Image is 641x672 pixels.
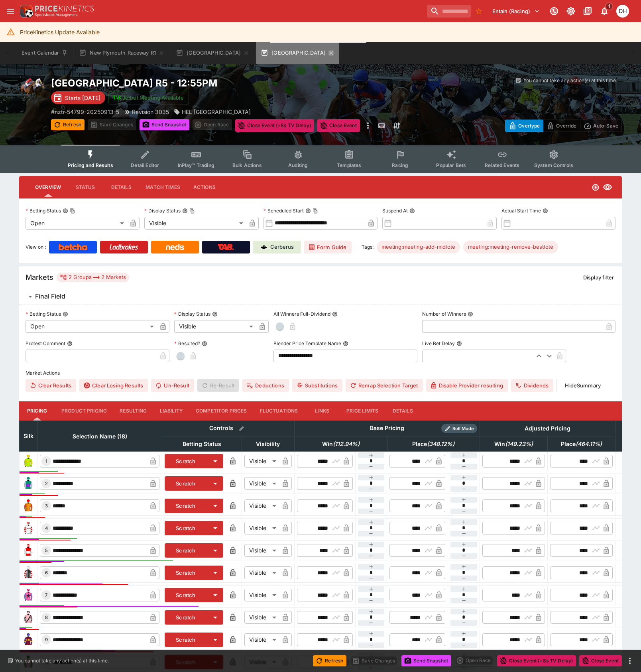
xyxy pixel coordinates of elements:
span: Selection Name (18) [64,432,136,441]
button: No Bookmarks [472,5,485,18]
p: Actual Start Time [501,207,541,214]
button: Connected to PK [547,4,561,18]
span: 1 [605,2,613,10]
button: open drawer [3,4,18,18]
div: Visible [244,499,279,512]
button: Resulting [113,401,153,420]
button: Scratch [165,521,207,535]
div: Event type filters [61,145,580,173]
button: Daniel Hooper [614,2,631,20]
p: Betting Status [26,310,61,317]
button: Clear Results [26,379,76,392]
button: Un-Result [151,379,194,392]
p: Number of Winners [422,310,466,317]
input: search [427,5,471,18]
button: Notifications [597,4,612,18]
em: ( 348.12 %) [427,439,454,449]
div: PriceKinetics Update Available [20,25,100,39]
span: meeting:meeting-add-midtote [377,243,460,251]
div: Visible [174,320,256,333]
img: Neds [166,244,184,250]
button: Scratch [165,476,207,491]
span: excl. Emergencies (300.22%) [403,439,463,449]
p: Protest Comment [26,340,65,347]
button: Select Tenant [488,5,545,18]
button: Clear Losing Results [79,379,148,392]
button: Copy To Clipboard [70,208,75,214]
p: Suspend At [382,207,408,214]
div: Open [26,217,127,230]
span: 8 [43,615,49,620]
img: runner 6 [22,566,35,579]
button: more [363,119,373,132]
div: 2 Groups 2 Markets [60,273,126,282]
button: Liability [153,401,189,420]
button: Status [67,178,103,197]
div: Show/hide Price Roll mode configuration. [441,424,477,433]
button: HideSummary [560,379,606,392]
button: Actual Start Time [543,208,548,214]
div: Visible [244,589,279,601]
p: Blender Price Template Name [273,340,341,347]
button: Copy To Clipboard [313,208,318,214]
p: Copy To Clipboard [51,108,119,116]
div: Betting Target: cerberus [377,241,460,253]
p: Override [556,122,576,130]
button: Auto-Save [580,120,622,132]
button: Display StatusCopy To Clipboard [182,208,188,214]
p: Auto-Save [593,122,618,130]
button: Bulk edit [236,423,247,434]
button: Details [385,401,421,420]
div: Visible [244,566,279,579]
th: Silk [20,420,37,451]
h5: Markets [26,273,53,282]
span: System Controls [534,162,573,168]
button: Actions [187,178,222,197]
svg: Open [592,183,600,191]
span: excl. Emergencies (131.45%) [486,439,542,449]
div: split button [193,119,232,130]
span: Popular Bets [436,162,466,168]
button: more [625,656,635,666]
span: 5 [43,548,49,553]
span: 9 [43,637,49,643]
img: runner 7 [22,589,35,601]
label: View on : [26,241,46,253]
span: Roll Mode [449,425,477,432]
span: Related Events [485,162,519,168]
img: runner 3 [22,499,35,512]
button: Betting Status [63,311,68,317]
p: Display Status [144,207,181,214]
img: PriceKinetics Logo [18,3,33,19]
button: Price Limits [340,401,385,420]
img: runner 9 [22,633,35,646]
span: 3 [43,503,49,509]
h2: Copy To Clipboard [51,77,336,89]
img: TabNZ [218,244,234,250]
button: [GEOGRAPHIC_DATA] [256,42,339,64]
button: Scratch [165,566,207,580]
button: Substitutions [292,379,342,392]
span: Detail Editor [131,162,159,168]
em: ( 149.23 %) [505,439,533,449]
button: Fluctuations [254,401,305,420]
button: Disable Provider resulting [426,379,508,392]
label: Tags: [362,241,374,253]
button: Scheduled StartCopy To Clipboard [305,208,311,214]
button: Jetbet Meeting Available [108,91,189,104]
p: HEL [GEOGRAPHIC_DATA] [182,108,251,116]
button: Suspend At [409,208,415,214]
img: runner 8 [22,611,35,624]
span: 4 [43,525,49,531]
span: Pricing and Results [68,162,113,168]
p: Cerberus [270,243,294,251]
button: Overview [29,178,67,197]
img: Ladbrokes [109,244,138,250]
button: Scratch [165,543,207,558]
span: Bulk Actions [232,162,262,168]
button: Live Bet Delay [456,341,462,346]
button: Send Snapshot [140,119,189,130]
img: jetbet-logo.svg [113,94,121,102]
p: Scheduled Start [263,207,304,214]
